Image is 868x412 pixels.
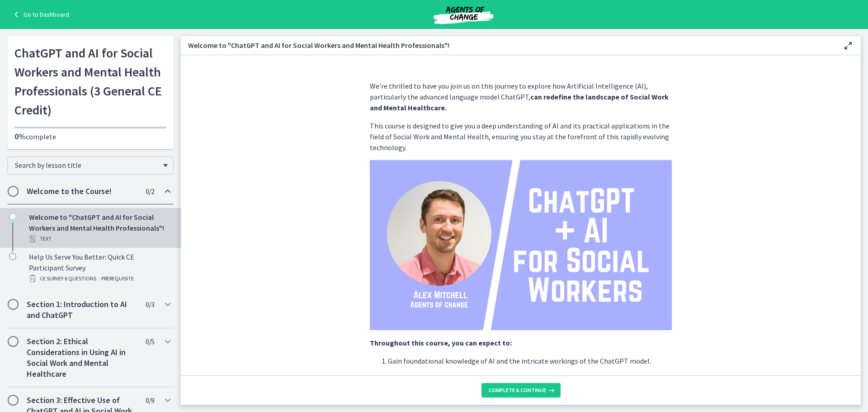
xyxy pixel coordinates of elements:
img: Agents of Change [409,4,518,25]
p: complete [14,131,166,142]
img: ChatGPT____AI__for_Social__Workers.png [370,160,672,330]
span: · [98,273,99,284]
p: Navigate the complex ethical considerations associated with AI use in social work and mental heal... [388,374,672,395]
p: This course is designed to give you a deep understanding of AI and its practical applications in ... [370,120,672,153]
div: CE Survey [29,273,170,284]
span: 0 / 3 [146,299,154,310]
a: Go to Dashboard [11,9,69,20]
h3: Welcome to "ChatGPT and AI for Social Workers and Mental Health Professionals"! [188,40,828,51]
span: Complete & continue [489,387,546,394]
h2: Welcome to the Course! [27,186,137,197]
span: 0 / 2 [146,186,154,197]
span: PREREQUISITE [101,273,134,284]
span: 0 / 5 [146,336,154,347]
p: We're thrilled to have you join us on this journey to explore how Artificial Intelligence (AI), p... [370,81,672,113]
div: Search by lesson title [7,156,174,175]
span: 0% [14,131,26,142]
p: Gain foundational knowledge of AI and the intricate workings of the ChatGPT model. [388,355,672,366]
span: Search by lesson title [15,161,159,170]
span: · 6 Questions [63,273,96,284]
h2: Section 2: Ethical Considerations in Using AI in Social Work and Mental Healthcare [27,336,137,379]
strong: Throughout this course, you can expect to: [370,338,512,347]
button: Complete & continue [481,383,561,398]
h1: ChatGPT and AI for Social Workers and Mental Health Professionals (3 General CE Credit) [14,43,166,119]
div: Help Us Serve You Better: Quick CE Participant Survey [29,251,170,284]
span: 0 / 9 [146,395,154,406]
div: Welcome to "ChatGPT and AI for Social Workers and Mental Health Professionals"! [29,212,170,244]
div: Text [29,233,170,244]
h2: Section 1: Introduction to AI and ChatGPT [27,299,137,321]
